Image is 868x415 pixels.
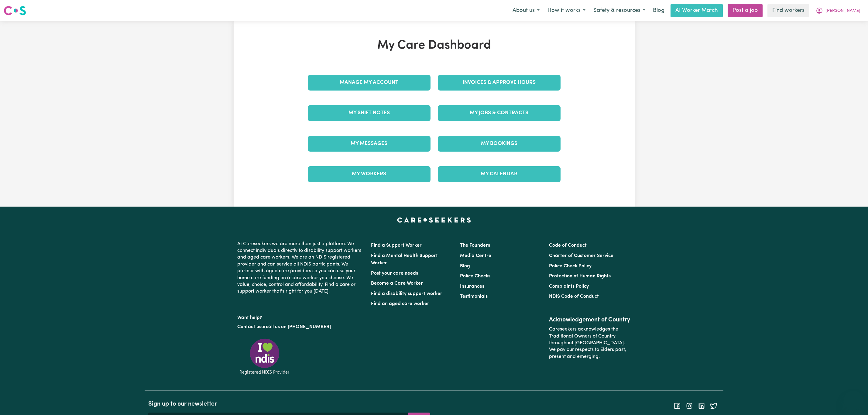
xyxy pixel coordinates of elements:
[371,271,418,276] a: Post your care needs
[589,4,649,17] button: Safety & resources
[266,324,331,329] a: call us on [PHONE_NUMBER]
[237,338,292,376] img: Registered NDIS provider
[549,324,631,362] p: Careseekers acknowledges the Traditional Owners of Country throughout [GEOGRAPHIC_DATA]. We pay o...
[460,264,470,269] a: Blog
[649,4,668,17] a: Blog
[549,294,599,299] a: NDIS Code of Conduct
[237,238,364,297] p: At Careseekers we are more than just a platform. We connect individuals directly to disability su...
[812,4,864,17] button: My Account
[549,264,592,269] a: Police Check Policy
[371,291,442,296] a: Find a disability support worker
[549,274,611,279] a: Protection of Human Rights
[549,253,613,258] a: Charter of Customer Service
[460,284,484,289] a: Insurances
[549,243,587,248] a: Code of Conduct
[460,253,491,258] a: Media Centre
[698,403,705,408] a: Follow Careseekers on LinkedIn
[674,403,681,408] a: Follow Careseekers on Facebook
[549,284,589,289] a: Complaints Policy
[397,218,471,222] a: Careseekers home page
[371,281,423,286] a: Become a Care Worker
[308,136,431,152] a: My Messages
[460,274,490,279] a: Police Checks
[237,321,364,333] p: or
[460,243,490,248] a: The Founders
[825,8,860,14] span: [PERSON_NAME]
[710,403,717,408] a: Follow Careseekers on Twitter
[509,4,544,17] button: About us
[549,316,631,324] h2: Acknowledgement of Country
[4,5,26,16] img: Careseekers logo
[438,166,561,182] a: My Calendar
[686,403,693,408] a: Follow Careseekers on Instagram
[237,324,261,329] a: Contact us
[767,4,809,17] a: Find workers
[544,4,589,17] button: How it works
[371,253,438,266] a: Find a Mental Health Support Worker
[671,4,723,17] a: AI Worker Match
[371,301,429,306] a: Find an aged care worker
[438,75,561,91] a: Invoices & Approve Hours
[460,294,488,299] a: Testimonials
[308,75,431,91] a: Manage My Account
[371,243,422,248] a: Find a Support Worker
[438,105,561,121] a: My Jobs & Contracts
[308,166,431,182] a: My Workers
[4,4,26,18] a: Careseekers logo
[728,4,763,17] a: Post a job
[148,400,430,408] h2: Sign up to our newsletter
[844,391,863,410] iframe: Button to launch messaging window, conversation in progress
[308,105,431,121] a: My Shift Notes
[237,312,364,321] p: Want help?
[438,136,561,152] a: My Bookings
[304,38,564,53] h1: My Care Dashboard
